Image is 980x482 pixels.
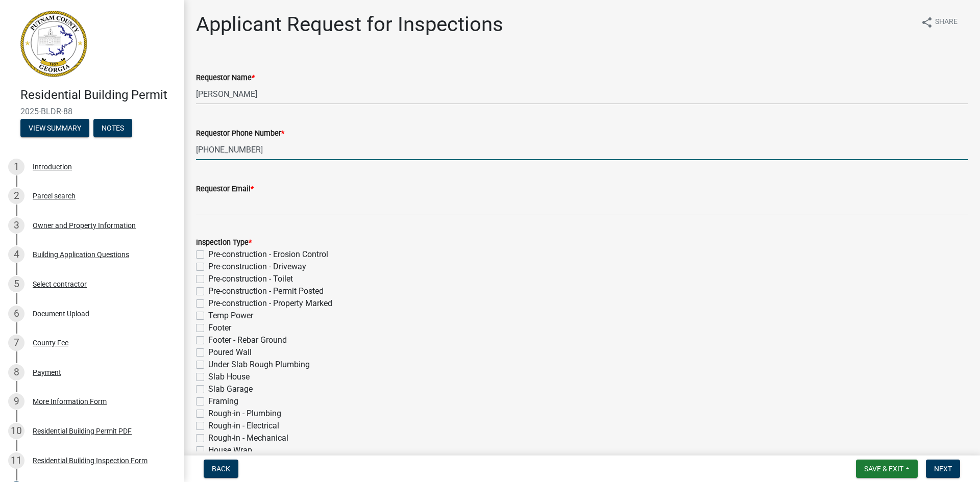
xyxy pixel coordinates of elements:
[208,432,288,444] label: Rough-in - Mechanical
[208,444,252,456] label: House Wrap
[212,465,230,473] span: Back
[33,281,87,288] div: Select contractor
[8,188,24,204] div: 2
[8,276,24,292] div: 5
[33,339,68,346] div: County Fee
[926,460,960,478] button: Next
[208,346,252,359] label: Poured Wall
[208,371,250,383] label: Slab House
[208,261,306,273] label: Pre-construction - Driveway
[93,119,132,137] button: Notes
[8,364,24,380] div: 8
[196,12,503,37] h1: Applicant Request for Inspections
[8,393,24,410] div: 9
[864,465,903,473] span: Save & Exit
[856,460,918,478] button: Save & Exit
[20,119,89,137] button: View Summary
[208,420,279,432] label: Rough-in - Electrical
[8,335,24,351] div: 7
[20,88,176,103] h4: Residential Building Permit
[33,457,148,464] div: Residential Building Inspection Form
[208,310,253,322] label: Temp Power
[208,334,287,346] label: Footer - Rebar Ground
[196,74,255,82] label: Requestor Name
[921,16,933,29] i: share
[196,186,254,193] label: Requestor Email
[8,217,24,234] div: 3
[33,398,107,405] div: More Information Form
[33,310,89,317] div: Document Upload
[208,285,324,297] label: Pre-construction - Permit Posted
[8,306,24,322] div: 6
[8,423,24,439] div: 10
[33,369,61,376] div: Payment
[208,395,238,408] label: Framing
[208,383,253,395] label: Slab Garage
[33,427,132,435] div: Residential Building Permit PDF
[8,452,24,469] div: 11
[208,408,281,420] label: Rough-in - Plumbing
[196,130,284,137] label: Requestor Phone Number
[196,239,252,246] label: Inspection Type
[208,359,310,371] label: Under Slab Rough Plumbing
[20,107,163,116] span: 2025-BLDR-88
[208,297,332,310] label: Pre-construction - Property Marked
[33,192,76,199] div: Parcel search
[208,248,328,261] label: Pre-construction - Erosion Control
[33,222,136,229] div: Owner and Property Information
[935,16,958,29] span: Share
[33,163,72,170] div: Introduction
[934,465,952,473] span: Next
[204,460,238,478] button: Back
[20,11,87,77] img: Putnam County, Georgia
[20,124,89,133] wm-modal-confirm: Summary
[33,251,129,258] div: Building Application Questions
[8,159,24,175] div: 1
[208,273,293,285] label: Pre-construction - Toilet
[8,246,24,263] div: 4
[208,322,231,334] label: Footer
[913,12,966,32] button: shareShare
[93,124,132,133] wm-modal-confirm: Notes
